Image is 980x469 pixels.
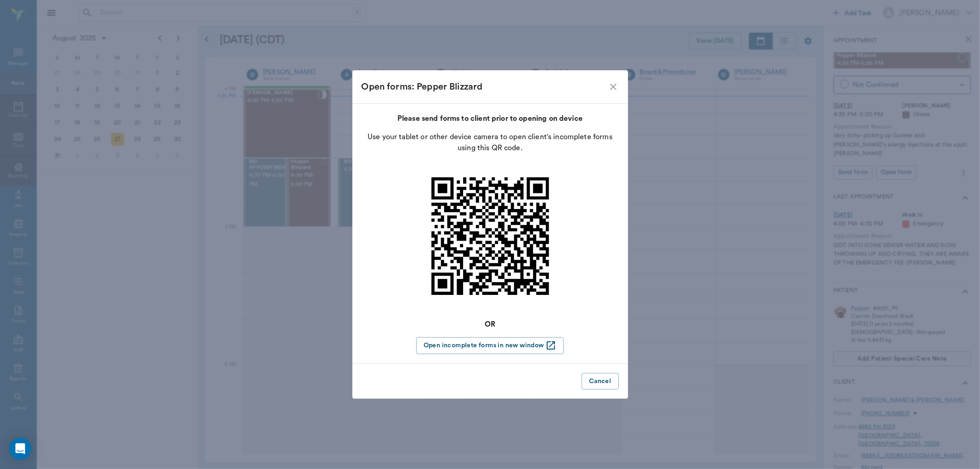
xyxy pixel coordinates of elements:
div: Open Intercom Messenger [9,438,31,460]
button: Cancel [582,373,618,390]
button: Open incomplete forms in new window [416,337,564,354]
p: Use your tablet or other device camera to open client's incomplete forms using this QR code. [362,131,619,153]
button: close [608,81,619,92]
div: Open forms: Pepper Blizzard [362,79,608,94]
p: OR [362,319,619,330]
p: Please send forms to client prior to opening on device [397,113,583,124]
